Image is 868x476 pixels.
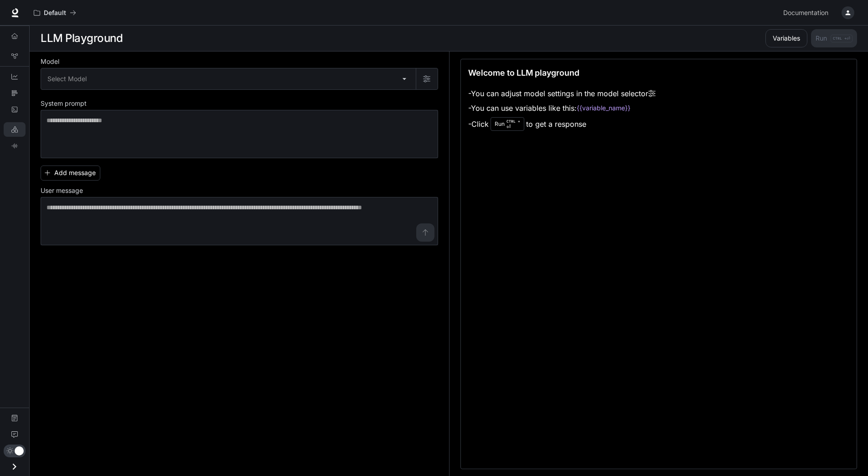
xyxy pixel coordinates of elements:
[468,115,656,133] li: - Click to get a response
[4,49,26,63] a: Graph Registry
[30,4,80,22] button: All workspaces
[468,67,579,79] p: Welcome to LLM playground
[41,166,100,181] button: Add message
[4,122,26,137] a: LLM Playground
[506,119,520,129] p: ⏎
[4,29,26,43] a: Overview
[41,68,416,89] div: Select Model
[41,29,123,47] h1: LLM Playground
[44,9,66,17] p: Default
[15,445,24,455] span: Dark mode toggle
[468,86,656,101] li: - You can adjust model settings in the model selector
[41,187,83,194] p: User message
[4,457,25,476] button: Open drawer
[47,74,87,83] span: Select Model
[780,4,835,22] a: Documentation
[783,7,828,19] span: Documentation
[4,427,26,442] a: Feedback
[491,117,524,131] div: Run
[41,100,87,107] p: System prompt
[577,103,630,113] code: {{variable_name}}
[41,58,59,65] p: Model
[4,86,26,100] a: Traces
[765,29,807,47] button: Variables
[4,411,26,425] a: Documentation
[4,69,26,84] a: Dashboards
[506,119,520,124] p: CTRL +
[468,101,656,115] li: - You can use variables like this:
[4,102,26,117] a: Logs
[4,139,26,153] a: TTS Playground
